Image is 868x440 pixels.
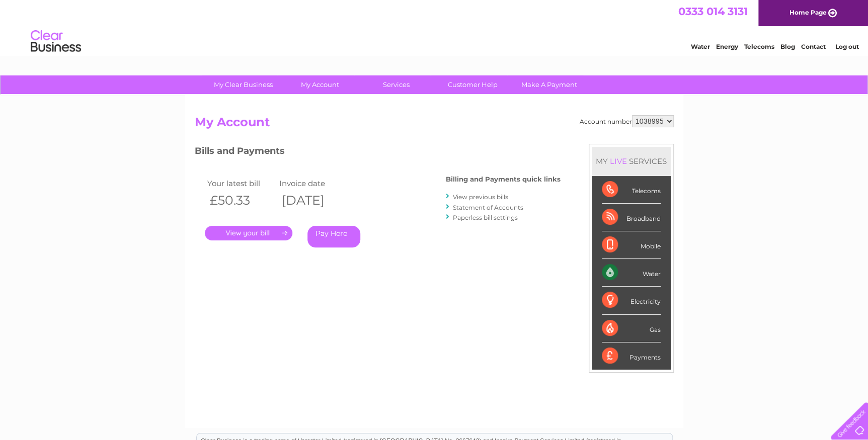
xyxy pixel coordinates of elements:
[355,75,438,94] a: Services
[602,342,661,370] div: Payments
[278,75,361,94] a: My Account
[307,226,360,247] a: Pay Here
[453,214,518,221] a: Paperless bill settings
[205,190,277,211] th: £50.33
[608,156,629,166] div: LIVE
[602,204,661,231] div: Broadband
[678,5,748,18] a: 0333 014 3131
[195,115,674,134] h2: My Account
[602,176,661,204] div: Telecoms
[205,177,277,190] td: Your latest bill
[602,287,661,314] div: Electricity
[716,43,738,50] a: Energy
[508,75,591,94] a: Make A Payment
[453,193,508,201] a: View previous bills
[592,147,671,175] div: MY SERVICES
[602,231,661,259] div: Mobile
[801,43,826,50] a: Contact
[197,6,672,49] div: Clear Business is a trading name of Verastar Limited (registered in [GEOGRAPHIC_DATA] No. 3667643...
[602,259,661,287] div: Water
[691,43,710,50] a: Water
[744,43,774,50] a: Telecoms
[446,175,561,183] h4: Billing and Payments quick links
[202,75,285,94] a: My Clear Business
[580,115,674,127] div: Account number
[195,144,561,161] h3: Bills and Payments
[453,204,523,211] a: Statement of Accounts
[30,26,82,57] img: logo.png
[780,43,795,50] a: Blog
[835,43,859,50] a: Log out
[602,315,661,342] div: Gas
[277,190,349,211] th: [DATE]
[277,177,349,190] td: Invoice date
[431,75,514,94] a: Customer Help
[205,226,292,240] a: .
